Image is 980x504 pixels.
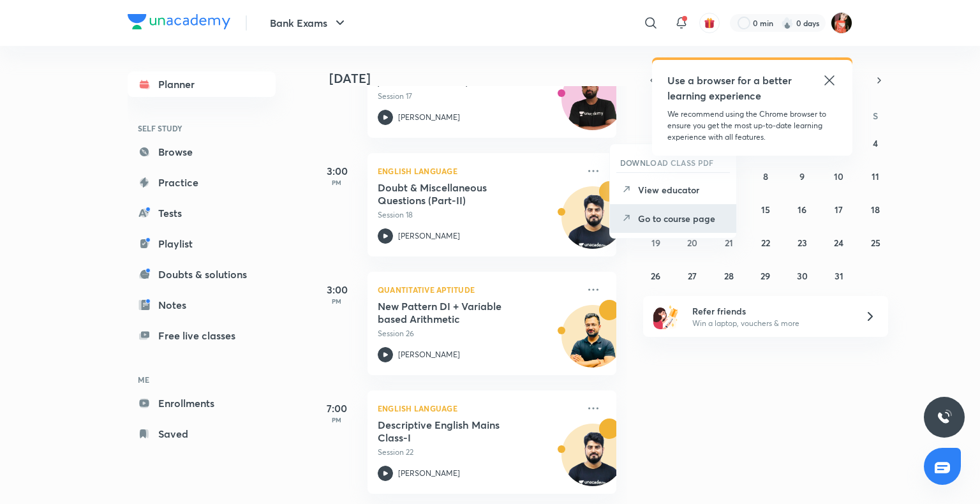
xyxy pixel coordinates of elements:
[311,297,362,305] p: PM
[378,91,578,102] p: Session 17
[378,282,578,297] p: Quantitative Aptitude
[651,270,660,282] abbr: October 26, 2025
[763,170,768,182] abbr: October 8, 2025
[562,312,623,373] img: Avatar
[873,137,878,149] abbr: October 4, 2025
[562,75,623,136] img: Avatar
[398,349,460,360] p: [PERSON_NAME]
[398,112,460,123] p: [PERSON_NAME]
[688,270,697,282] abbr: October 27, 2025
[725,237,733,249] abbr: October 21, 2025
[792,265,812,286] button: October 30, 2025
[398,230,460,242] p: [PERSON_NAME]
[699,13,720,33] button: avatar
[646,232,666,253] button: October 19, 2025
[755,199,776,219] button: October 15, 2025
[761,204,770,216] abbr: October 15, 2025
[378,401,578,416] p: English Language
[872,170,879,182] abbr: October 11, 2025
[799,170,805,182] abbr: October 9, 2025
[378,447,578,458] p: Session 22
[829,166,849,186] button: October 10, 2025
[704,17,715,29] img: avatar
[646,265,666,286] button: October 26, 2025
[687,237,697,249] abbr: October 20, 2025
[865,199,886,219] button: October 18, 2025
[128,200,276,226] a: Tests
[329,71,629,86] h4: [DATE]
[638,212,726,225] p: Go to course page
[378,300,537,325] h5: New Pattern DI + Variable based Arithmetic
[692,318,849,329] p: Win a laptop, vouchers & more
[865,133,886,153] button: October 4, 2025
[719,232,739,253] button: October 21, 2025
[651,237,660,249] abbr: October 19, 2025
[311,282,362,297] h5: 3:00
[128,421,276,447] a: Saved
[761,237,770,249] abbr: October 22, 2025
[311,163,362,179] h5: 3:00
[128,231,276,256] a: Playlist
[653,304,679,329] img: referral
[398,468,460,479] p: [PERSON_NAME]
[755,265,776,286] button: October 29, 2025
[128,369,276,390] h6: ME
[378,209,578,221] p: Session 18
[667,108,837,143] p: We recommend using the Chrome browser to ensure you get the most up-to-date learning experience w...
[719,265,739,286] button: October 28, 2025
[871,237,880,249] abbr: October 25, 2025
[682,232,702,253] button: October 20, 2025
[781,17,794,29] img: streak
[829,232,849,253] button: October 24, 2025
[128,14,230,33] a: Company Logo
[378,328,578,339] p: Session 26
[835,270,843,282] abbr: October 31, 2025
[378,419,537,444] h5: Descriptive English Mains Class-I
[562,431,623,492] img: Avatar
[797,270,808,282] abbr: October 30, 2025
[620,157,714,168] h6: DOWNLOAD CLASS PDF
[724,270,734,282] abbr: October 28, 2025
[128,323,276,348] a: Free live classes
[755,166,776,186] button: October 8, 2025
[834,237,843,249] abbr: October 24, 2025
[937,410,952,425] img: ttu
[128,14,230,29] img: Company Logo
[755,232,776,253] button: October 22, 2025
[378,163,578,179] p: English Language
[829,199,849,219] button: October 17, 2025
[798,237,807,249] abbr: October 23, 2025
[128,117,276,139] h6: SELF STUDY
[792,199,812,219] button: October 16, 2025
[638,183,726,196] p: View educator
[761,270,770,282] abbr: October 29, 2025
[311,401,362,416] h5: 7:00
[865,166,886,186] button: October 11, 2025
[262,10,355,36] button: Bank Exams
[871,204,880,216] abbr: October 18, 2025
[128,139,276,165] a: Browse
[128,262,276,287] a: Doubts & solutions
[562,193,623,255] img: Avatar
[873,110,878,122] abbr: Saturday
[128,390,276,416] a: Enrollments
[798,204,806,216] abbr: October 16, 2025
[835,204,843,216] abbr: October 17, 2025
[682,265,702,286] button: October 27, 2025
[831,12,852,34] img: Minakshi gakre
[829,265,849,286] button: October 31, 2025
[792,166,812,186] button: October 9, 2025
[834,170,843,182] abbr: October 10, 2025
[692,304,849,318] h6: Refer friends
[667,73,794,103] h5: Use a browser for a better learning experience
[865,232,886,253] button: October 25, 2025
[792,232,812,253] button: October 23, 2025
[378,181,537,207] h5: Doubt & Miscellaneous Questions (Part-II)
[128,292,276,318] a: Notes
[311,179,362,186] p: PM
[311,416,362,424] p: PM
[128,170,276,195] a: Practice
[128,71,276,97] a: Planner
